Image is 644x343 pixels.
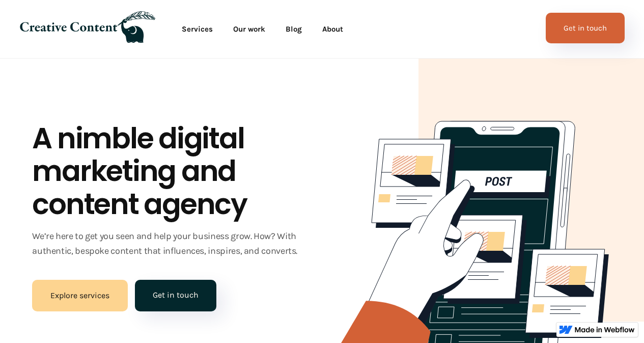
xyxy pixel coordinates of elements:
a: Our work [223,19,275,39]
a: home [19,11,155,47]
img: Made in Webflow [575,327,635,333]
a: About [312,19,353,39]
a: Blog [275,19,312,39]
p: We’re here to get you seen and help your business grow. How? With authentic, bespoke content that... [32,229,311,258]
a: Explore services [32,280,128,311]
a: Services [172,19,223,39]
h1: A nimble digital marketing and content agency [32,122,311,221]
a: Get in touch [546,13,625,43]
a: Get in touch [135,280,216,311]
